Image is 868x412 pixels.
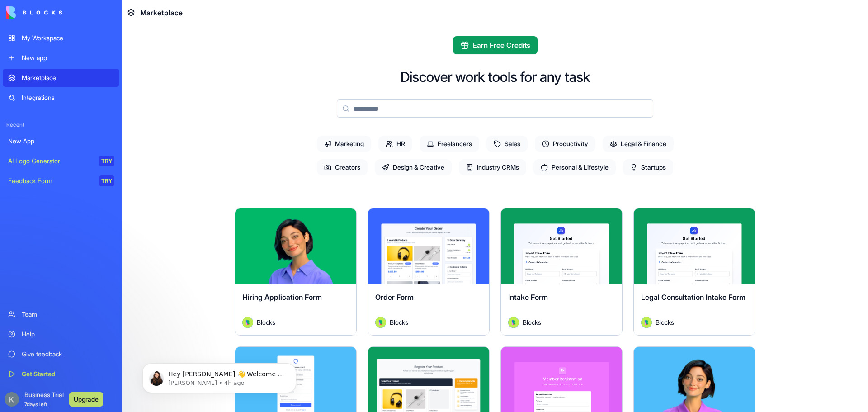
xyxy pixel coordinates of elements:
[603,136,674,152] span: Legal & Finance
[656,317,674,327] span: Blocks
[22,350,114,359] div: Give feedback
[3,121,119,128] span: Recent
[3,89,119,107] a: Integrations
[6,6,62,19] img: logo
[22,53,114,62] div: New app
[641,293,745,302] span: Legal Consultation Intake Form
[390,317,408,327] span: Blocks
[473,40,530,51] span: Earn Free Credits
[242,293,322,302] span: Hiring Application Form
[99,175,114,186] div: TRY
[375,317,386,328] img: Avatar
[508,293,548,302] span: Intake Form
[22,310,114,319] div: Team
[486,136,528,152] span: Sales
[375,159,452,175] span: Design & Creative
[623,159,673,175] span: Startups
[69,392,103,407] button: Upgrade
[242,317,253,328] img: Avatar
[22,369,114,379] div: Get Started
[317,136,371,152] span: Marketing
[8,176,93,185] div: Feedback Form
[140,7,183,18] span: Marketplace
[257,317,275,327] span: Blocks
[3,152,119,170] a: AI Logo GeneratorTRY
[8,137,114,146] div: New App
[453,36,538,54] button: Earn Free Credits
[3,305,119,323] a: Team
[3,325,119,343] a: Help
[500,208,623,336] a: Intake FormAvatarBlocks
[3,29,119,47] a: My Workspace
[235,208,357,336] a: Hiring Application FormAvatarBlocks
[523,317,541,327] span: Blocks
[317,159,368,175] span: Creators
[378,136,412,152] span: HR
[22,73,114,82] div: Marketplace
[129,344,310,407] iframe: Intercom notifications message
[5,392,19,407] img: ACg8ocKuqQRGAxtSnDZe7UN3aAP5msJbJkiEc-EyPcruRFAyOQMCdw=s96-c
[99,156,114,166] div: TRY
[22,33,114,43] div: My Workspace
[375,293,414,302] span: Order Form
[3,345,119,363] a: Give feedback
[633,208,755,336] a: Legal Consultation Intake FormAvatarBlocks
[368,208,490,336] a: Order FormAvatarBlocks
[22,330,114,339] div: Help
[533,159,616,175] span: Personal & Lifestyle
[401,69,590,85] h2: Discover work tools for any task
[459,159,526,175] span: Industry CRMs
[24,401,47,407] span: 7 days left
[24,390,64,408] span: Business Trial
[641,317,652,328] img: Avatar
[3,49,119,67] a: New app
[8,156,93,166] div: AI Logo Generator
[3,132,119,150] a: New App
[22,93,114,102] div: Integrations
[535,136,595,152] span: Productivity
[3,365,119,383] a: Get Started
[3,69,119,87] a: Marketplace
[3,172,119,190] a: Feedback FormTRY
[420,136,479,152] span: Freelancers
[508,317,519,328] img: Avatar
